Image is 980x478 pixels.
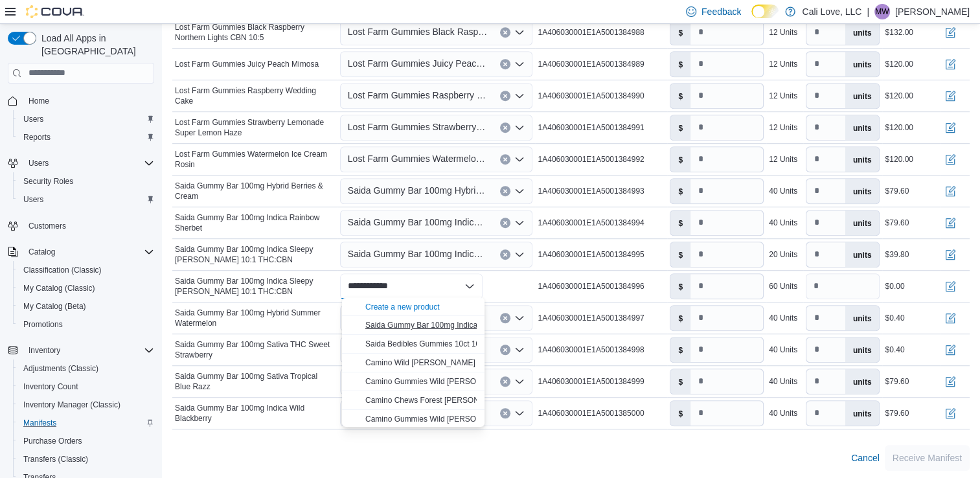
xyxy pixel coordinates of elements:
label: units [845,242,880,267]
button: Open list of options [514,186,525,196]
span: Saida Gummy Bar 100mg Hybrid Berries & Cream [175,181,335,201]
button: Users [13,110,159,128]
label: $ [670,115,690,140]
span: Manifests [18,415,154,431]
div: 12 Units [769,154,797,165]
button: Clear input [500,91,510,101]
div: 12 Units [769,91,797,101]
span: 1A406030001E1A5001384990 [538,91,644,101]
div: 40 Units [769,376,797,387]
label: $ [670,179,690,203]
button: Inventory [3,341,159,359]
button: Home [3,91,159,110]
span: Saida Bedibles Gummies 10ct 100mg Indica 4:1:1 THC/CBN/CBD [365,339,655,348]
a: Users [18,192,49,207]
span: 1A406030001E1A5001384988 [538,27,644,38]
a: My Catalog (Classic) [18,280,100,296]
span: Users [28,158,49,168]
button: Clear input [500,249,510,260]
div: 12 Units [769,59,797,69]
span: Lost Farm Gummies Juicy Peach Mimosa [175,59,319,69]
button: Users [23,155,54,171]
button: Camino Wild Berry [342,354,484,372]
button: Security Roles [13,172,159,190]
p: | [867,4,869,19]
button: Clear input [500,376,510,387]
span: My Catalog (Beta) [18,299,154,314]
span: Promotions [18,317,154,332]
button: Create a new product [365,302,440,312]
span: Reports [18,130,154,145]
button: Inventory [23,343,65,358]
span: Camino Gummies Wild [PERSON_NAME] [365,377,510,386]
button: Clear input [500,345,510,355]
span: Saida Gummy Bar 100mg Hybrid Berries & Cream [348,183,488,198]
div: $79.60 [885,186,909,196]
div: $79.60 [885,376,909,387]
span: 1A406030001E1A5001384997 [538,313,644,323]
div: 60 Units [769,281,797,291]
div: $120.00 [885,91,913,101]
button: Camino Gummies Wild Berry [342,372,484,391]
div: $120.00 [885,154,913,165]
span: Lost Farm Gummies Watermelon Ice Cream Rosin [175,149,335,170]
button: Close list of options [464,281,475,291]
span: Security Roles [18,174,154,189]
span: Catalog [28,247,55,257]
span: Purchase Orders [18,433,154,449]
span: Saida Gummy Bar 100mg Indica Rainbow Sherbet [175,212,335,233]
span: My Catalog (Classic) [23,283,95,293]
span: Saida Gummy Bar 100mg Indica Wild Blackberry [175,403,335,424]
span: Inventory Manager (Classic) [18,397,154,413]
label: $ [670,337,690,362]
span: Adjustments (Classic) [23,363,98,374]
span: Lost Farm Gummies Raspberry 100mg Wedding Cake [348,87,488,103]
div: $0.40 [885,345,904,355]
button: Clear input [500,59,510,69]
span: Lost Farm Gummies Black Raspberry Northern Lights CBN 10:5 [175,22,335,43]
span: 1A406030001E1A5001384995 [538,249,644,260]
span: Saida Gummy Bar 100mg Indica Sleepy [PERSON_NAME] 10:1 THC:CBN [175,276,335,297]
button: Open list of options [514,91,525,101]
span: Purchase Orders [23,436,82,446]
div: 40 Units [769,408,797,418]
span: Users [23,155,154,171]
a: Users [18,111,49,127]
button: Inventory Manager (Classic) [13,396,159,414]
span: Transfers (Classic) [18,451,154,467]
button: Clear input [500,122,510,133]
button: Camino Chews Forest Berry [342,391,484,410]
input: Dark Mode [751,5,779,18]
a: Customers [23,218,71,234]
span: My Catalog (Classic) [18,280,154,296]
a: Classification (Classic) [18,262,107,278]
span: Lost Farm Gummies Juicy Peach 100mg Mimosa [348,56,488,71]
span: Receive Manifest [893,451,962,464]
label: units [845,179,880,203]
div: $79.60 [885,408,909,418]
a: Home [23,93,54,109]
span: Users [18,192,154,207]
span: 1A406030001E1A5001384992 [538,154,644,165]
button: Open list of options [514,59,525,69]
span: 1A406030001E1A5001384991 [538,122,644,133]
button: Cancel [846,445,885,471]
span: 1A406030001E1A5001384994 [538,218,644,228]
label: units [845,84,880,108]
span: Cancel [851,451,880,464]
div: Melissa Wight [874,4,890,19]
a: Security Roles [18,174,78,189]
div: 12 Units [769,122,797,133]
div: 12 Units [769,27,797,38]
a: Adjustments (Classic) [18,361,104,376]
span: Home [23,93,154,109]
button: Transfers (Classic) [13,450,159,468]
button: Manifests [13,414,159,432]
span: Catalog [23,244,154,260]
div: $0.40 [885,313,904,323]
span: Classification (Classic) [23,265,102,275]
span: Load All Apps in [GEOGRAPHIC_DATA] [36,32,154,58]
div: 40 Units [769,313,797,323]
label: $ [670,84,690,108]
